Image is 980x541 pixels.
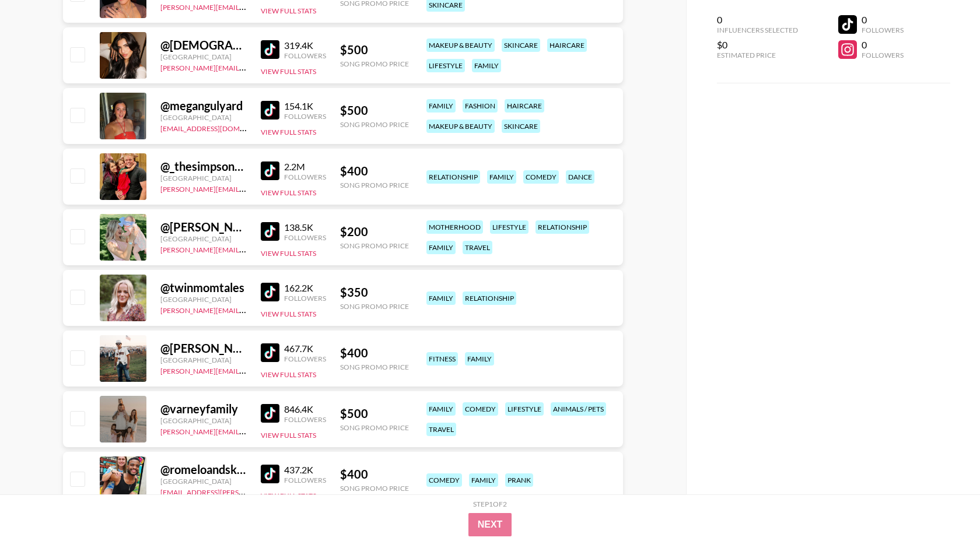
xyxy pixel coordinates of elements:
[160,38,247,52] div: @ [DEMOGRAPHIC_DATA]
[547,38,587,52] div: haircare
[284,233,326,242] div: Followers
[551,402,606,416] div: animals / pets
[261,491,316,500] button: View Full Stats
[284,222,326,233] div: 138.5K
[490,220,528,234] div: lifestyle
[261,222,279,241] img: TikTok
[160,159,247,174] div: @ _thesimpsonfamily_
[160,61,388,72] a: [PERSON_NAME][EMAIL_ADDRESS][PERSON_NAME][DOMAIN_NAME]
[862,14,904,26] div: 0
[340,120,409,129] div: Song Promo Price
[261,465,279,483] img: TikTok
[523,170,559,184] div: comedy
[862,26,904,34] div: Followers
[340,406,409,421] div: $ 500
[261,343,279,362] img: TikTok
[261,67,316,76] button: View Full Stats
[261,6,316,15] button: View Full Stats
[505,402,544,416] div: lifestyle
[160,356,247,364] div: [GEOGRAPHIC_DATA]
[340,467,409,482] div: $ 400
[426,99,456,113] div: family
[284,415,326,424] div: Followers
[340,164,409,178] div: $ 400
[340,285,409,300] div: $ 350
[426,423,456,436] div: travel
[468,513,512,536] button: Next
[340,241,409,250] div: Song Promo Price
[340,423,409,432] div: Song Promo Price
[426,352,458,366] div: fitness
[862,51,904,59] div: Followers
[717,14,798,26] div: 0
[463,291,516,305] div: relationship
[340,302,409,311] div: Song Promo Price
[284,464,326,476] div: 437.2K
[463,402,498,416] div: comedy
[284,294,326,303] div: Followers
[505,473,533,487] div: prank
[426,59,465,72] div: lifestyle
[160,113,247,122] div: [GEOGRAPHIC_DATA]
[160,1,333,12] a: [PERSON_NAME][EMAIL_ADDRESS][DOMAIN_NAME]
[261,128,316,136] button: View Full Stats
[261,283,279,301] img: TikTok
[160,174,247,182] div: [GEOGRAPHIC_DATA]
[717,39,798,51] div: $0
[426,38,495,52] div: makeup & beauty
[261,370,316,379] button: View Full Stats
[284,403,326,415] div: 846.4K
[261,40,279,59] img: TikTok
[160,364,333,375] a: [PERSON_NAME][EMAIL_ADDRESS][DOMAIN_NAME]
[284,40,326,51] div: 319.4K
[469,473,498,487] div: family
[472,59,501,72] div: family
[261,188,316,197] button: View Full Stats
[535,220,589,234] div: relationship
[340,103,409,118] div: $ 500
[284,100,326,112] div: 154.1K
[426,170,480,184] div: relationship
[340,346,409,360] div: $ 400
[922,483,966,527] iframe: Drift Widget Chat Controller
[160,52,247,61] div: [GEOGRAPHIC_DATA]
[160,486,333,497] a: [EMAIL_ADDRESS][PERSON_NAME][DOMAIN_NAME]
[502,38,540,52] div: skincare
[261,431,316,440] button: View Full Stats
[340,363,409,371] div: Song Promo Price
[862,39,904,51] div: 0
[487,170,516,184] div: family
[284,51,326,60] div: Followers
[717,51,798,59] div: Estimated Price
[160,234,247,243] div: [GEOGRAPHIC_DATA]
[284,282,326,294] div: 162.2K
[340,181,409,189] div: Song Promo Price
[160,99,247,113] div: @ megangulyard
[426,291,456,305] div: family
[284,343,326,354] div: 467.7K
[426,241,456,254] div: family
[261,161,279,180] img: TikTok
[160,280,247,295] div: @ twinmomtales
[426,473,462,487] div: comedy
[160,402,247,416] div: @ varneyfamily
[284,354,326,363] div: Followers
[284,161,326,173] div: 2.2M
[473,500,507,508] div: Step 1 of 2
[160,416,247,425] div: [GEOGRAPHIC_DATA]
[160,122,278,133] a: [EMAIL_ADDRESS][DOMAIN_NAME]
[463,99,498,113] div: fashion
[160,462,247,477] div: @ romeloandskylair
[340,224,409,239] div: $ 200
[261,310,316,318] button: View Full Stats
[261,101,279,120] img: TikTok
[261,404,279,423] img: TikTok
[160,243,388,254] a: [PERSON_NAME][EMAIL_ADDRESS][PERSON_NAME][DOMAIN_NAME]
[340,59,409,68] div: Song Promo Price
[160,295,247,304] div: [GEOGRAPHIC_DATA]
[566,170,594,184] div: dance
[160,182,333,194] a: [PERSON_NAME][EMAIL_ADDRESS][DOMAIN_NAME]
[160,477,247,486] div: [GEOGRAPHIC_DATA]
[160,220,247,234] div: @ [PERSON_NAME].[PERSON_NAME]
[465,352,494,366] div: family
